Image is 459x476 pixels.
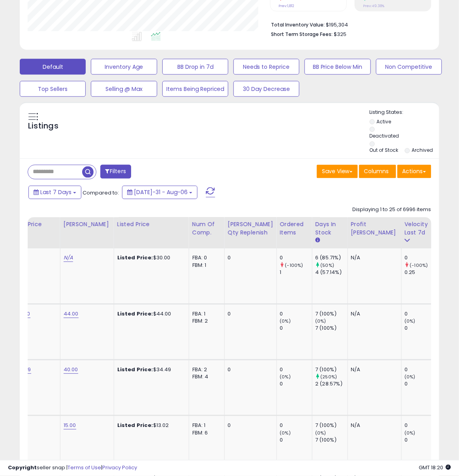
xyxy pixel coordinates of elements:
div: 0 [280,422,312,429]
div: 0 [228,366,271,374]
small: (0%) [280,430,291,436]
a: N/A [64,254,73,262]
button: Non Competitive [376,59,442,75]
button: Columns [359,165,396,178]
button: Selling @ Max [91,81,157,97]
div: 0 [228,255,271,262]
div: seller snap | | [8,465,137,472]
button: Actions [397,165,431,178]
div: 0 [280,311,312,318]
div: 7 (100%) [316,366,348,374]
button: BB Drop in 7d [162,59,228,75]
button: Default [20,59,86,75]
div: 7 (100%) [316,422,348,429]
label: Deactivated [370,132,399,139]
b: Short Term Storage Fees: [271,31,333,38]
div: FBM: 2 [192,318,218,325]
div: FBA: 1 [192,311,218,318]
div: FBA: 0 [192,255,218,262]
div: 0 [405,255,437,262]
div: FBA: 1 [192,422,218,429]
span: Columns [364,168,389,176]
span: [DATE]-31 - Aug-06 [134,189,188,196]
a: Terms of Use [68,464,101,472]
b: Total Inventory Value: [271,21,325,28]
small: (0%) [316,430,327,436]
div: 6 (85.71%) [316,255,348,262]
div: 0 [280,366,312,374]
span: Compared to: [83,189,119,197]
small: (0%) [280,374,291,380]
button: [DATE]-31 - Aug-06 [122,186,198,199]
a: Privacy Policy [102,464,137,472]
div: 7 (100%) [316,437,348,444]
small: (0%) [405,374,416,380]
div: [PERSON_NAME] [64,221,111,229]
div: 2 (28.57%) [316,381,348,388]
button: Items Being Repriced [162,81,228,97]
small: (-100%) [410,263,428,269]
strong: Copyright [8,464,37,472]
div: Profit [PERSON_NAME] [351,221,398,237]
div: $30.00 [117,255,183,262]
small: (0%) [405,430,416,436]
small: (0%) [405,318,416,325]
small: Prev: 1,812 [279,4,295,8]
div: Velocity Last 7d [405,221,434,237]
div: 4 (57.14%) [316,269,348,276]
p: Listing States: [370,109,439,116]
button: Needs to Reprice [233,59,299,75]
div: 7 (100%) [316,311,348,318]
button: BB Price Below Min [305,59,371,75]
small: (-100%) [285,263,303,269]
b: Listed Price: [117,254,153,262]
small: Days In Stock. [316,237,320,244]
b: Listed Price: [117,310,153,318]
div: 7 (100%) [316,325,348,332]
div: Displaying 1 to 25 of 6996 items [353,206,431,214]
div: N/A [351,255,395,262]
small: (0%) [280,318,291,325]
small: (0%) [316,318,327,325]
b: Listed Price: [117,422,153,429]
div: Min Price [16,221,57,229]
div: $44.00 [117,311,183,318]
div: 0 [280,325,312,332]
div: 0 [228,311,271,318]
li: $195,304 [271,19,425,29]
div: FBA: 2 [192,366,218,374]
div: 0 [405,422,437,429]
button: Filters [100,165,131,179]
div: Ordered Items [280,221,309,237]
div: 0 [280,437,312,444]
a: 44.00 [64,310,79,318]
small: Prev: 49.38% [363,4,385,8]
b: Listed Price: [117,366,153,374]
div: Num of Comp. [192,221,221,237]
h5: Listings [28,121,58,132]
label: Active [376,118,391,125]
div: FBM: 4 [192,374,218,381]
div: 0 [280,255,312,262]
button: Top Sellers [20,81,86,97]
div: 0 [405,437,437,444]
th: Please note that this number is a calculation based on your required days of coverage and your ve... [224,217,277,249]
div: $13.02 [117,422,183,429]
button: Last 7 Days [28,186,81,199]
a: 15.00 [64,422,76,430]
div: 0 [228,422,271,429]
span: Last 7 Days [40,189,71,196]
div: FBM: 1 [192,262,218,269]
div: 0 [405,366,437,374]
div: 0 [405,325,437,332]
div: 0 [280,381,312,388]
div: 0.25 [405,269,437,276]
button: Save View [317,165,358,178]
span: $325 [334,30,347,38]
small: (250%) [321,374,337,380]
div: N/A [351,366,395,374]
div: N/A [351,422,395,429]
label: Archived [412,147,433,154]
div: 1 [280,269,312,276]
div: [PERSON_NAME] Qty Replenish [228,221,273,237]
